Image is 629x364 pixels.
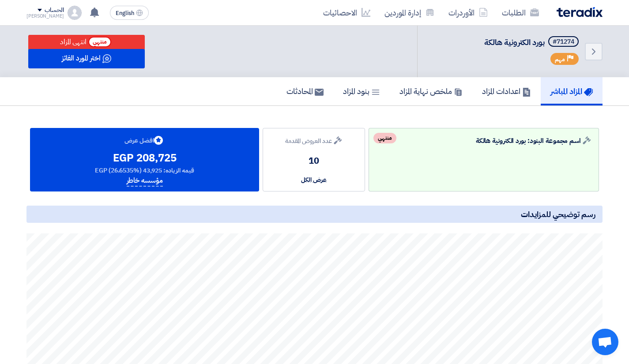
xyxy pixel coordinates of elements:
[60,37,87,47] div: انتهى المزاد
[286,86,324,96] h5: المحادثات
[441,2,495,23] a: الأوردرات
[484,36,580,49] h5: بورد الكترونية هالكة
[482,86,531,96] h5: اعدادات المزاد
[26,206,603,223] h5: رسم توضيحي للمزايدات
[45,7,64,14] div: الحساب
[472,77,541,105] a: اعدادات المزاد
[68,6,82,20] img: profile_test.png
[550,86,593,96] h5: المزاد المباشر
[495,2,546,23] a: الطلبات
[553,39,574,45] div: #71274
[28,49,145,68] button: اختر المورد الفائز
[484,36,545,48] span: بورد الكترونية هالكة
[277,77,333,105] a: المحادثات
[285,136,331,146] span: عدد العروض المقدمة
[333,77,390,105] a: بنود المزاد
[116,10,134,16] span: English
[390,77,472,105] a: ملخص نهاية المزاد
[127,175,163,187] div: مؤسسه خاطر
[557,7,603,17] img: Teradix logo
[309,154,319,167] div: 10
[343,86,380,96] h5: بنود المزاد
[301,177,326,183] span: عرض الكل
[476,136,581,146] span: اسم مجموعة البنود: بورد الكترونية هالكة
[95,166,194,175] span: قيمه الزياده: 43,925 EGP (26.6535%)
[399,86,463,96] h5: ملخص نهاية المزاد
[373,133,396,143] div: منتهي
[592,329,618,355] div: Open chat
[316,2,377,23] a: الاحصائيات
[26,14,64,19] div: [PERSON_NAME]
[113,150,177,166] div: 208,725 EGP
[377,2,441,23] a: إدارة الموردين
[555,55,565,64] span: مهم
[124,136,154,145] span: افضل عرض
[541,77,603,105] a: المزاد المباشر
[88,37,111,47] span: منتهي
[110,6,149,20] button: English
